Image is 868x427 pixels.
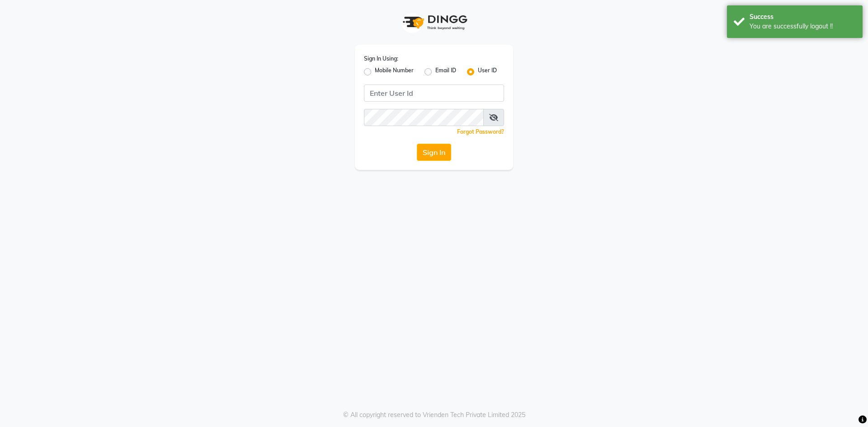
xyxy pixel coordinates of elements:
input: Username [364,84,504,102]
img: logo1.svg [398,9,470,36]
label: User ID [478,66,497,77]
a: Forgot Password? [457,128,504,135]
label: Email ID [435,66,456,77]
input: Username [364,109,484,126]
div: You are successfully logout !! [750,22,856,31]
div: Success [750,12,856,22]
button: Sign In [417,144,451,161]
label: Mobile Number [375,66,414,77]
label: Sign In Using: [364,55,398,63]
